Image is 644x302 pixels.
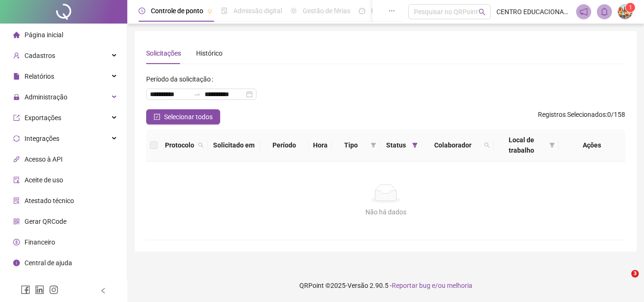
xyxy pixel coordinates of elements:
div: Não há dados [157,207,614,217]
span: Exportações [25,114,61,122]
span: CENTRO EDUCACIONAL [PERSON_NAME] DE B [496,7,570,17]
span: Página inicial [25,31,63,39]
span: Registros Selecionados [538,111,606,118]
span: Controle de ponto [151,7,203,15]
span: filter [412,142,418,148]
label: Período da solicitação [146,72,217,87]
span: sync [13,135,20,142]
span: : 0 / 158 [538,109,625,124]
span: Versão [347,282,368,289]
sup: Atualize o seu contato no menu Meus Dados [626,3,635,12]
th: Solicitado em [207,129,260,162]
span: search [482,138,492,152]
span: sun [290,8,297,14]
span: Administração [25,93,67,101]
span: filter [369,138,378,152]
th: Hora [309,129,332,162]
span: bell [600,8,609,16]
span: Status [384,140,408,150]
span: user-add [13,52,20,59]
span: qrcode [13,218,20,225]
span: Reportar bug e/ou melhoria [392,282,472,289]
span: linkedin [35,285,44,294]
span: filter [371,142,376,148]
span: audit [13,177,20,183]
span: notification [579,8,588,16]
span: filter [410,138,420,152]
span: filter [547,133,557,157]
span: Admissão digital [233,7,282,15]
span: 3 [631,270,639,278]
span: Integrações [25,135,59,142]
span: search [198,142,204,148]
span: Aceite de uso [25,176,63,184]
span: filter [549,142,555,148]
span: Cadastros [25,52,55,59]
img: 36163 [618,5,632,19]
span: home [13,32,20,38]
div: Ações [562,140,621,150]
span: dashboard [359,8,365,14]
span: left [100,287,107,294]
iframe: Intercom live chat [612,270,635,293]
span: Atestado técnico [25,197,74,204]
span: ellipsis [388,8,395,14]
span: instagram [49,285,58,294]
span: pushpin [207,8,213,14]
span: Financeiro [25,238,55,246]
span: search [196,138,206,152]
span: to [193,90,201,98]
span: 1 [629,4,632,11]
footer: QRPoint © 2025 - 2.90.5 - [127,269,644,302]
span: Local de trabalho [497,135,546,155]
span: Colaborador [425,140,480,150]
span: check-square [154,114,160,120]
span: info-circle [13,260,20,266]
span: Central de ajuda [25,259,72,267]
button: Selecionar todos [146,109,220,124]
th: Período [260,129,309,162]
span: search [479,8,486,16]
span: search [484,142,490,148]
span: clock-circle [139,8,145,14]
span: Painel do DP [371,7,408,15]
span: api [13,156,20,163]
span: Selecionar todos [164,112,213,122]
div: Histórico [196,48,223,58]
span: file [13,73,20,80]
span: Gestão de férias [303,7,350,15]
span: swap-right [193,90,201,98]
span: Gerar QRCode [25,218,66,225]
span: lock [13,94,20,100]
span: dollar [13,239,20,245]
span: file-done [221,8,228,14]
div: Solicitações [146,48,181,58]
span: Acesso à API [25,155,63,163]
span: solution [13,197,20,204]
span: Tipo [335,140,367,150]
span: export [13,114,20,121]
span: Protocolo [165,140,194,150]
span: facebook [21,285,30,294]
span: Relatórios [25,73,54,80]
